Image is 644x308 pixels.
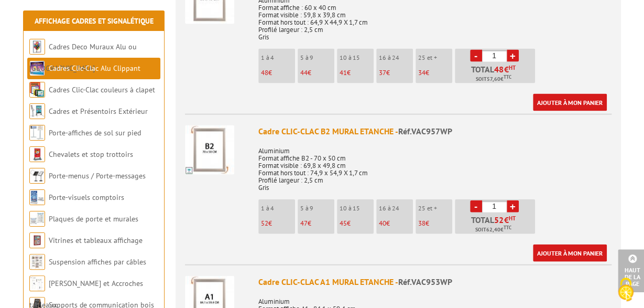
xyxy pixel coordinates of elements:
[185,125,234,175] img: Cadre CLIC-CLAC B2 MURAL ETANCHE
[261,205,295,212] p: 1 à 4
[300,68,308,77] span: 44
[470,200,482,213] a: -
[258,140,612,192] p: Aluminium Format affiche B2 - 70 x 50 cm Format visible : 69,8 x 49,8 cm Format hors tout : 74,9 ...
[49,193,124,202] a: Porte-visuels comptoirs
[379,205,413,212] p: 16 à 24
[35,16,154,26] a: Affichage Cadres et Signalétique
[29,189,45,205] img: Porte-visuels comptoirs
[261,69,295,77] p: €
[49,150,133,159] a: Chevalets et stop trottoirs
[261,219,268,228] span: 52
[49,257,146,267] a: Suspension affiches par câbles
[418,219,425,228] span: 38
[29,103,45,119] img: Cadres et Présentoirs Extérieur
[300,205,334,212] p: 5 à 9
[418,220,452,227] p: €
[509,215,516,222] sup: HT
[29,125,45,141] img: Porte-affiches de sol sur pied
[29,42,137,73] a: Cadres Deco Muraux Alu ou [GEOGRAPHIC_DATA]
[379,219,386,228] span: 40
[607,272,644,308] button: Cookies (fenêtre modale)
[49,171,146,180] a: Porte-menus / Porte-messages
[457,216,535,234] p: Total
[49,63,140,73] a: Cadres Clic-Clac Alu Clippant
[49,85,155,94] a: Cadres Clic-Clac couleurs à clapet
[457,65,535,83] p: Total
[507,200,519,213] a: +
[258,125,612,137] div: Cadre CLIC-CLAC B2 MURAL ETANCHE -
[475,226,511,234] span: Soit €
[504,65,509,73] span: €
[418,54,452,61] p: 25 et +
[300,54,334,61] p: 5 à 9
[418,69,452,77] p: €
[486,226,500,234] span: 62,40
[398,277,452,287] span: Réf.VAC953WP
[340,69,374,77] p: €
[379,54,413,61] p: 16 à 24
[49,236,143,245] a: Vitrines et tableaux affichage
[49,128,141,137] a: Porte-affiches de sol sur pied
[340,54,374,61] p: 10 à 15
[487,75,500,83] span: 57,60
[340,68,347,77] span: 41
[258,276,612,288] div: Cadre CLIC-CLAC A1 MURAL ETANCHE -
[340,220,374,227] p: €
[49,107,148,116] a: Cadres et Présentoirs Extérieur
[300,220,334,227] p: €
[29,254,45,270] img: Suspension affiches par câbles
[300,219,308,228] span: 47
[49,214,138,224] a: Plaques de porte et murales
[379,68,386,77] span: 37
[533,94,607,111] a: Ajouter à mon panier
[470,50,482,62] a: -
[494,216,504,224] span: 52
[261,68,268,77] span: 48
[613,277,639,303] img: Cookies (fenêtre modale)
[476,75,511,83] span: Soit €
[504,216,509,224] span: €
[340,219,347,228] span: 45
[533,245,607,262] a: Ajouter à mon panier
[379,220,413,227] p: €
[504,225,511,230] sup: TTC
[379,69,413,77] p: €
[300,69,334,77] p: €
[261,220,295,227] p: €
[29,232,45,248] img: Vitrines et tableaux affichage
[29,82,45,98] img: Cadres Clic-Clac couleurs à clapet
[340,205,374,212] p: 10 à 15
[507,50,519,62] a: +
[494,65,504,73] span: 48
[398,126,452,136] span: Réf.VAC957WP
[509,64,516,71] sup: HT
[29,39,45,55] img: Cadres Deco Muraux Alu ou Bois
[261,54,295,61] p: 1 à 4
[29,146,45,162] img: Chevalets et stop trottoirs
[418,68,425,77] span: 34
[29,168,45,184] img: Porte-menus / Porte-messages
[29,211,45,227] img: Plaques de porte et murales
[504,74,511,80] sup: TTC
[418,205,452,212] p: 25 et +
[29,275,45,291] img: Cimaises et Accroches tableaux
